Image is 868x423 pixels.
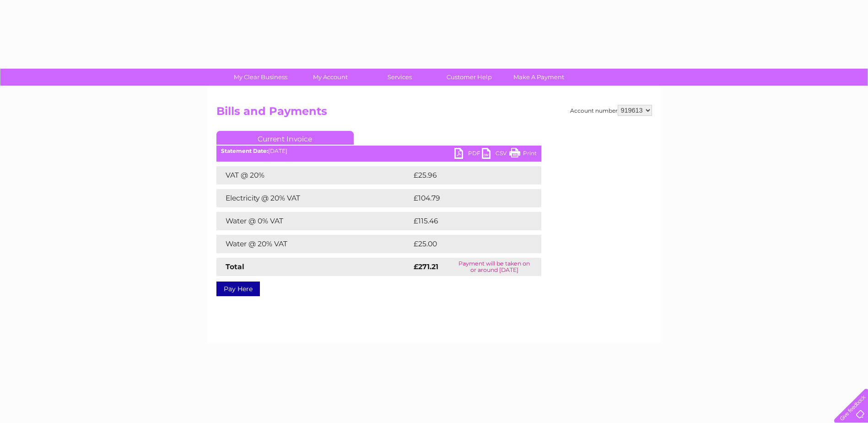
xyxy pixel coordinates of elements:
a: Pay Here [216,282,260,296]
td: £25.96 [411,166,523,184]
td: VAT @ 20% [216,166,411,184]
td: £25.00 [411,235,523,253]
td: Electricity @ 20% VAT [216,189,411,207]
td: £104.79 [411,189,525,207]
a: Make A Payment [501,69,577,86]
div: [DATE] [216,148,541,154]
div: Account number [570,105,652,116]
a: Current Invoice [216,131,354,145]
strong: £271.21 [414,262,438,271]
td: £115.46 [411,212,524,230]
a: My Clear Business [223,69,298,86]
td: Water @ 0% VAT [216,212,411,230]
strong: Total [226,262,244,271]
b: Statement Date: [221,147,268,154]
td: Water @ 20% VAT [216,235,411,253]
h2: Bills and Payments [216,105,652,122]
a: PDF [454,148,482,161]
a: Print [509,148,537,161]
a: CSV [482,148,509,161]
a: Services [362,69,437,86]
td: Payment will be taken on or around [DATE] [447,258,541,276]
a: My Account [292,69,368,86]
a: Customer Help [431,69,507,86]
